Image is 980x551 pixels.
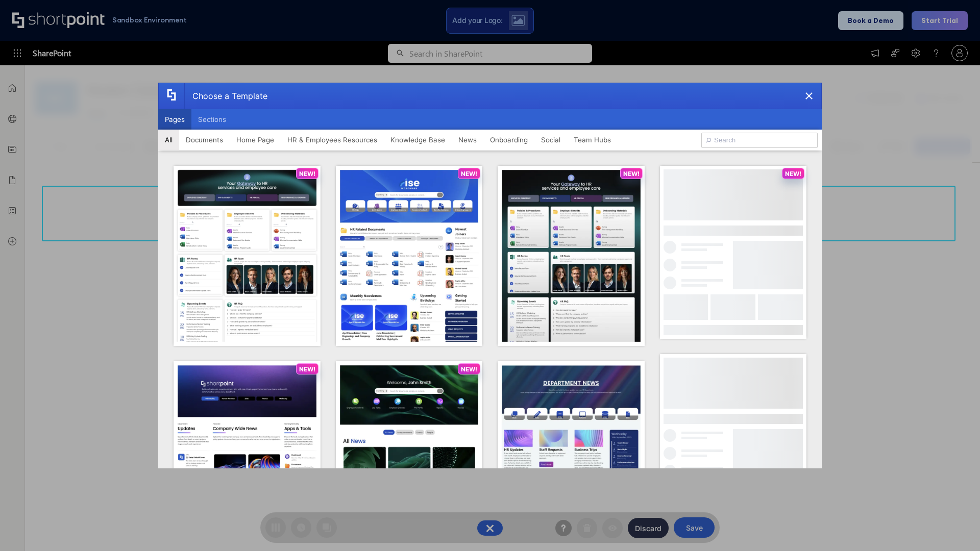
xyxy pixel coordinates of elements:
button: Team Hubs [567,130,618,150]
button: Documents [179,130,230,150]
p: NEW! [461,170,477,178]
button: HR & Employees Resources [281,130,384,150]
p: NEW! [623,170,640,178]
button: Home Page [230,130,281,150]
iframe: Chat Widget [796,433,980,551]
div: template selector [158,83,822,468]
button: All [158,130,179,150]
p: NEW! [299,170,315,178]
button: Sections [191,109,233,130]
p: NEW! [299,365,315,373]
button: News [452,130,483,150]
button: Onboarding [483,130,534,150]
button: Social [534,130,567,150]
p: NEW! [461,365,477,373]
button: Knowledge Base [384,130,452,150]
div: Choose a Template [184,83,267,109]
input: Search [701,133,818,148]
p: NEW! [785,170,801,178]
button: Pages [158,109,191,130]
